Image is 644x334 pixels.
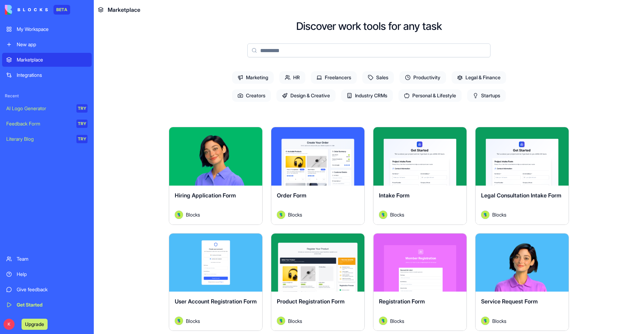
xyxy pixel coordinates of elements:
[232,89,271,102] span: Creators
[276,89,336,102] span: Design & Creative
[341,89,393,102] span: Industry CRMs
[379,317,387,325] img: Avatar
[17,286,88,293] div: Give feedback
[5,5,70,15] a: BETA
[481,298,538,305] span: Service Request Form
[17,72,88,79] div: Integrations
[169,127,263,225] a: Hiring Application FormAvatarBlocks
[279,71,305,84] span: HR
[2,68,92,82] a: Integrations
[379,211,387,219] img: Avatar
[288,317,302,325] span: Blocks
[362,71,394,84] span: Sales
[452,71,506,84] span: Legal & Finance
[481,211,489,219] img: Avatar
[277,211,285,219] img: Avatar
[467,89,506,102] span: Startups
[2,22,92,36] a: My Workspace
[2,38,92,51] a: New app
[2,267,92,281] a: Help
[288,211,302,218] span: Blocks
[5,5,48,15] img: logo
[481,317,489,325] img: Avatar
[17,26,88,33] div: My Workspace
[76,104,88,113] div: TRY
[175,211,183,219] img: Avatar
[277,298,345,305] span: Product Registration Form
[379,298,425,305] span: Registration Form
[379,192,410,199] span: Intake Form
[3,319,15,330] span: K
[17,271,88,278] div: Help
[373,127,467,225] a: Intake FormAvatarBlocks
[2,252,92,266] a: Team
[398,89,462,102] span: Personal & Lifestyle
[277,317,285,325] img: Avatar
[17,255,88,262] div: Team
[271,127,365,225] a: Order FormAvatarBlocks
[76,120,88,128] div: TRY
[17,41,88,48] div: New app
[6,120,72,127] div: Feedback Form
[492,211,506,218] span: Blocks
[232,71,274,84] span: Marketing
[481,192,561,199] span: Legal Consultation Intake Form
[475,233,569,331] a: Service Request FormAvatarBlocks
[17,301,88,308] div: Get Started
[6,105,72,112] div: AI Logo Generator
[6,136,72,142] div: Literary Blog
[2,101,92,115] a: AI Logo GeneratorTRY
[108,6,140,14] span: Marketplace
[17,56,88,63] div: Marketplace
[22,320,48,327] a: Upgrade
[2,283,92,296] a: Give feedback
[475,127,569,225] a: Legal Consultation Intake FormAvatarBlocks
[2,117,92,131] a: Feedback FormTRY
[296,20,442,32] h2: Discover work tools for any task
[2,298,92,312] a: Get Started
[2,93,92,99] span: Recent
[271,233,365,331] a: Product Registration FormAvatarBlocks
[175,298,257,305] span: User Account Registration Form
[2,53,92,67] a: Marketplace
[399,71,446,84] span: Productivity
[169,233,263,331] a: User Account Registration FormAvatarBlocks
[186,317,200,325] span: Blocks
[492,317,506,325] span: Blocks
[175,192,236,199] span: Hiring Application Form
[53,5,70,15] div: BETA
[186,211,200,218] span: Blocks
[175,317,183,325] img: Avatar
[390,317,404,325] span: Blocks
[311,71,357,84] span: Freelancers
[76,135,88,143] div: TRY
[390,211,404,218] span: Blocks
[373,233,467,331] a: Registration FormAvatarBlocks
[277,192,306,199] span: Order Form
[22,319,48,330] button: Upgrade
[2,132,92,146] a: Literary BlogTRY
